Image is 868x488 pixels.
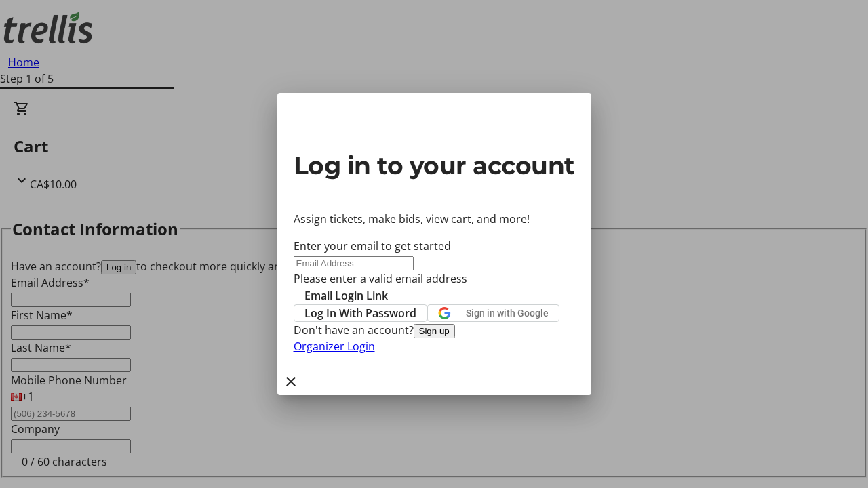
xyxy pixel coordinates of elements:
[294,239,451,253] label: Enter your email to get started
[427,304,559,322] button: Sign in with Google
[466,308,549,319] span: Sign in with Google
[294,287,399,304] button: Email Login Link
[294,304,427,322] button: Log In With Password
[294,322,575,338] div: Don't have an account?
[414,324,455,338] button: Sign up
[294,270,575,287] tr-error: Please enter a valid email address
[277,368,304,395] button: Close
[294,211,575,227] p: Assign tickets, make bids, view cart, and more!
[294,256,414,270] input: Email Address
[304,287,388,304] span: Email Login Link
[294,339,375,354] a: Organizer Login
[294,147,575,184] h2: Log in to your account
[304,305,416,321] span: Log In With Password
